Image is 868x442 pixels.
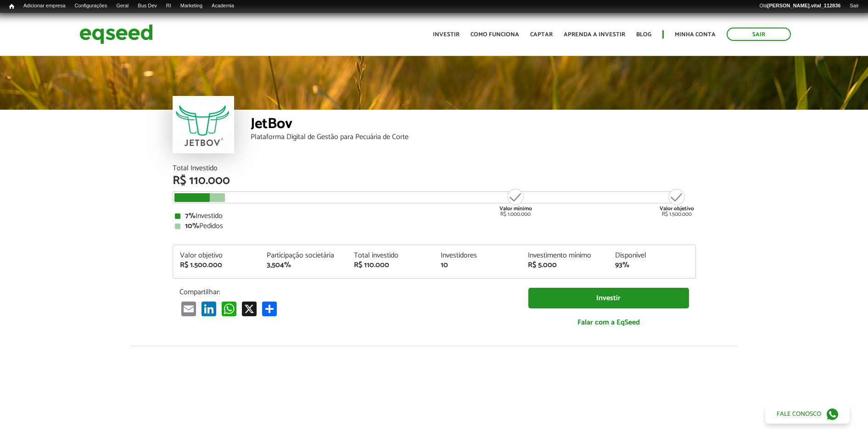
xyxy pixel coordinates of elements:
a: Olá[PERSON_NAME].vital_112836 [755,2,845,10]
a: LinkedIn [200,301,218,316]
a: Investir [528,288,689,308]
a: Geral [112,2,133,10]
div: Plataforma Digital de Gestão para Pecuária de Corte [251,134,696,141]
a: Minha conta [675,32,716,38]
div: 10 [441,262,514,269]
div: R$ 1.500.000 [180,262,253,269]
div: 93% [615,262,689,269]
a: RI [162,2,176,10]
div: Investimento mínimo [528,252,601,259]
strong: 7% [185,210,196,222]
strong: 10% [185,220,199,232]
div: Total Investido [173,165,696,172]
a: Configurações [70,2,112,10]
div: Investido [175,213,694,220]
span: Início [9,3,14,10]
div: R$ 1.500.000 [660,188,694,217]
a: Início [5,2,19,11]
a: X [240,301,258,316]
a: Sair [845,2,863,10]
div: R$ 110.000 [173,175,696,187]
div: R$ 110.000 [354,262,427,269]
a: Captar [530,32,553,38]
a: Como funciona [470,32,519,38]
a: Marketing [176,2,207,10]
a: Compartilhar [260,301,279,316]
div: Total investido [354,252,427,259]
div: Disponível [615,252,689,259]
div: R$ 5.000 [528,262,601,269]
a: Sair [727,28,791,41]
a: Adicionar empresa [19,2,70,10]
strong: Valor objetivo [660,204,694,213]
div: JetBov [251,117,696,134]
div: Participação societária [267,252,340,259]
a: Bus Dev [133,2,162,10]
div: Pedidos [175,223,694,230]
a: Fale conosco [765,404,850,424]
div: Valor objetivo [180,252,253,259]
div: Investidores [441,252,514,259]
a: Academia [207,2,239,10]
div: R$ 1.000.000 [498,188,533,217]
strong: Valor mínimo [499,204,532,213]
a: WhatsApp [220,301,238,316]
div: 3,504% [267,262,340,269]
a: Falar com a EqSeed [528,313,689,332]
a: Investir [433,32,459,38]
strong: [PERSON_NAME].vital_112836 [767,3,841,8]
img: EqSeed [79,22,153,46]
a: Email [179,301,198,316]
a: Aprenda a investir [564,32,625,38]
p: Compartilhar: [179,288,515,297]
a: Blog [636,32,651,38]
